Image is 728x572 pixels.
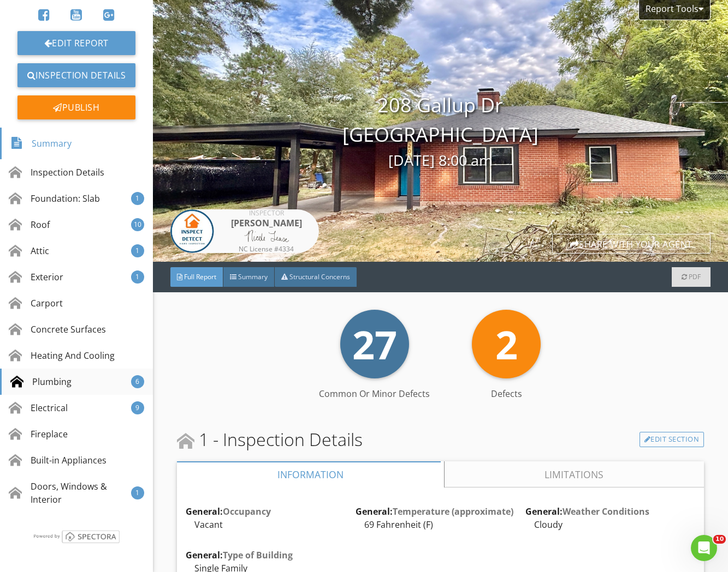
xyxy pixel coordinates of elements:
strong: General: [525,505,649,517]
strong: General: [356,505,513,517]
span: Structural Concerns [289,272,350,281]
strong: General: [186,505,271,517]
div: Vacant [186,518,356,531]
div: Doors, Windows & Interior [9,480,131,506]
div: Common or Minor Defects [309,387,440,400]
div: 10 [131,218,144,231]
div: [DATE] 8:00 am [153,149,728,172]
span: 10 [713,535,726,544]
span: Full Report [184,272,216,281]
span: 27 [352,317,397,371]
img: logo_inspect_detect.jpg [170,209,214,253]
a: Inspection Details [17,63,135,87]
div: 9 [131,401,144,414]
div: Publish [17,95,135,119]
img: powered_by_spectora_2.png [32,530,121,544]
div: Inspection Details [9,166,104,179]
div: Share with your agent [552,234,711,254]
span: Fahrenheit (F) [376,519,433,531]
div: Electrical [9,401,68,414]
a: Inspector [PERSON_NAME] NC License #4334 [170,209,319,253]
strong: General: [186,549,293,561]
div: Roof [9,218,50,231]
div: 1 [131,270,144,284]
span: Occupancy [223,505,271,517]
div: Exterior [9,270,63,284]
a: Limitations [444,461,704,487]
a: Edit Section [640,432,705,447]
span: 2 [495,317,518,371]
div: Built-in Appliances [9,454,106,467]
div: 69 [356,518,525,531]
img: Nicole_Lease_Signature.png [244,230,289,243]
div: 1 [131,486,144,499]
div: [PERSON_NAME] [223,216,310,230]
div: Heating And Cooling [9,349,115,362]
span: Summary [238,272,268,281]
span: Temperature (approximate) [393,505,513,517]
div: Inspector [223,210,310,216]
div: Attic [9,244,49,257]
a: Edit Report [17,31,135,55]
div: Carport [9,297,63,310]
span: PDF [689,272,701,281]
div: Fireplace [9,428,68,441]
span: Weather Conditions [563,505,649,517]
div: Cloudy [525,518,695,531]
iframe: Intercom live chat [691,535,717,561]
div: 208 Gallup Dr [GEOGRAPHIC_DATA] [153,91,728,172]
span: 1 - Inspection Details [177,426,363,453]
div: Defects [440,387,572,400]
div: 1 [131,192,144,205]
span: Type of Building [223,549,293,561]
div: 6 [131,375,144,388]
div: Concrete Surfaces [9,323,106,336]
div: Foundation: Slab [9,192,100,205]
div: Summary [10,134,72,153]
div: Plumbing [10,375,72,388]
div: 1 [131,244,144,257]
div: NC License #4334 [223,246,310,252]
